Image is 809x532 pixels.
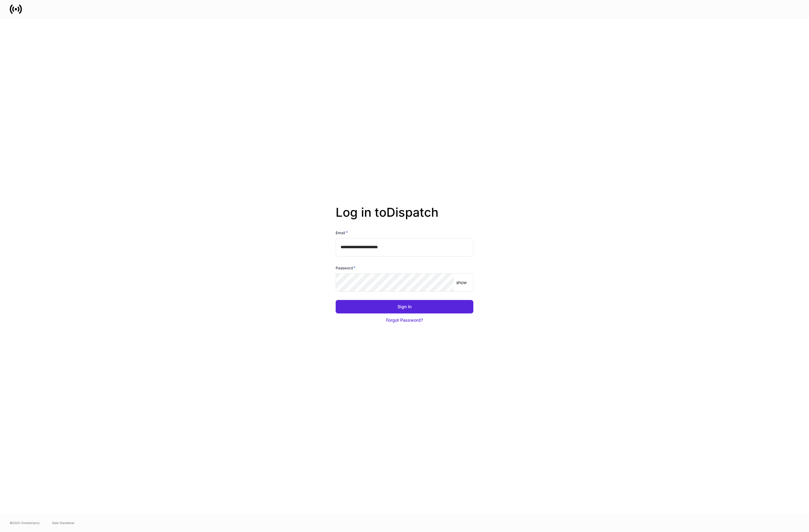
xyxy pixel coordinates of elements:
[10,520,40,525] span: © 2025 OneAdvisory
[397,304,412,310] div: Sign In
[336,205,473,230] h2: Log in to Dispatch
[456,279,467,286] p: show
[336,230,348,236] h6: Email
[336,265,356,271] h6: Password
[336,313,473,327] button: Forgot Password?
[386,317,423,323] div: Forgot Password?
[336,300,473,313] button: Sign In
[52,520,75,525] a: Data Disclaimer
